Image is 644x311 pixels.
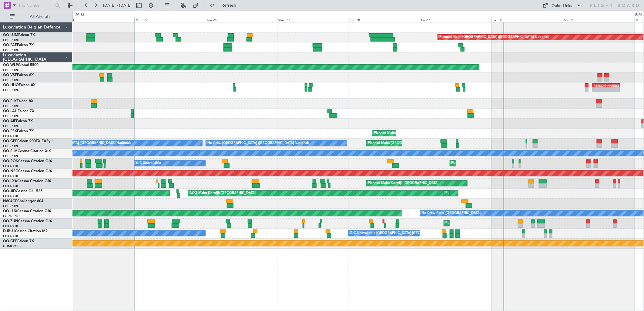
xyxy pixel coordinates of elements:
[63,17,134,22] div: Sun 24
[3,164,18,169] a: EBKT/KJK
[3,199,43,203] a: N604GFChallenger 604
[3,149,18,153] span: OO-SLM
[445,189,516,198] div: Planned Maint Kortrijk-[GEOGRAPHIC_DATA]
[3,83,19,87] span: OO-HHO
[3,73,17,77] span: OO-VSF
[593,88,606,91] div: -
[368,179,439,188] div: Planned Maint Kortrijk-[GEOGRAPHIC_DATA]
[207,139,309,148] div: No Crew [GEOGRAPHIC_DATA] ([GEOGRAPHIC_DATA] National)
[3,189,42,193] a: OO-JIDCessna CJ1 525
[3,229,15,233] span: D-IBLU
[216,3,242,8] span: Refresh
[3,214,20,219] a: LFSN/ENC
[593,84,606,87] div: [PERSON_NAME]
[491,17,563,22] div: Sat 30
[439,33,549,42] div: Planned Maint [GEOGRAPHIC_DATA] ([GEOGRAPHIC_DATA] National)
[3,219,18,223] span: OO-ZUN
[3,154,19,159] a: EBBR/BRU
[3,68,19,72] a: EBBR/BRU
[3,124,19,129] a: EBBR/BRU
[3,229,48,233] a: D-IBLUCessna Citation M2
[277,17,349,22] div: Wed 27
[350,229,447,238] div: A/C Unavailable [GEOGRAPHIC_DATA]-[GEOGRAPHIC_DATA]
[3,189,16,193] span: OO-JID
[445,219,516,228] div: Planned Maint Kortrijk-[GEOGRAPHIC_DATA]
[540,1,585,10] button: Quick Links
[7,12,66,22] button: All Aircraft
[3,139,53,143] a: OO-GPEFalcon 900EX EASy II
[3,184,18,189] a: EBKT/KJK
[3,38,19,42] a: EBBR/BRU
[3,104,19,109] a: EBBR/BRU
[3,83,35,87] a: OO-HHOFalcon 8X
[606,88,619,91] div: -
[3,63,18,67] span: OO-WLP
[18,1,53,10] input: Trip Number
[16,15,64,19] span: All Aircraft
[451,159,522,168] div: Planned Maint Kortrijk-[GEOGRAPHIC_DATA]
[420,17,491,22] div: Fri 29
[3,73,34,77] a: OO-VSFFalcon 8X
[3,194,18,199] a: EBKT/KJK
[3,134,18,139] a: EBKT/KJK
[3,99,17,103] span: OO-ELK
[3,239,34,243] a: OO-GPPFalcon 7X
[3,33,18,37] span: OO-LUM
[3,88,19,92] a: EBBR/BRU
[3,204,19,209] a: EBBR/BRU
[29,139,131,148] div: No Crew [GEOGRAPHIC_DATA] ([GEOGRAPHIC_DATA] National)
[3,199,17,203] span: N604GF
[3,129,17,133] span: OO-FSX
[3,119,16,123] span: OO-AIE
[3,239,17,243] span: OO-GPP
[190,189,256,198] div: AOG Maint Kortrijk-[GEOGRAPHIC_DATA]
[3,99,33,103] a: OO-ELKFalcon 8X
[3,149,51,153] a: OO-SLMCessna Citation XLS
[103,3,132,8] span: [DATE] - [DATE]
[3,43,34,47] a: OO-FAEFalcon 7X
[368,139,478,148] div: Planned Maint [GEOGRAPHIC_DATA] ([GEOGRAPHIC_DATA] National)
[3,159,18,163] span: OO-ROK
[3,119,33,123] a: OO-AIEFalcon 7X
[3,174,18,179] a: EBKT/KJK
[207,1,243,10] button: Refresh
[3,48,19,52] a: EBBR/BRU
[206,17,277,22] div: Tue 26
[3,139,17,143] span: OO-GPE
[3,179,51,183] a: OO-LXACessna Citation CJ4
[3,114,19,119] a: EBBR/BRU
[134,17,206,22] div: Mon 25
[349,17,420,22] div: Thu 28
[606,84,619,87] div: KTEB
[552,3,572,9] div: Quick Links
[3,224,18,229] a: EBKT/KJK
[74,12,84,17] div: [DATE]
[3,43,17,47] span: OO-FAE
[374,129,444,138] div: Planned Maint Kortrijk-[GEOGRAPHIC_DATA]
[3,219,52,223] a: OO-ZUNCessna Citation CJ4
[563,17,635,22] div: Sun 31
[3,144,19,149] a: EBBR/BRU
[3,33,35,37] a: OO-LUMFalcon 7X
[3,78,19,82] a: EBBR/BRU
[422,209,482,218] div: No Crew Paris ([GEOGRAPHIC_DATA])
[136,159,161,168] div: A/C Unavailable
[3,169,52,173] a: OO-NSGCessna Citation CJ4
[3,109,34,113] a: OO-LAHFalcon 7X
[3,109,18,113] span: OO-LAH
[3,209,17,213] span: OO-LUX
[3,209,51,213] a: OO-LUXCessna Citation CJ4
[3,179,17,183] span: OO-LXA
[3,159,52,163] a: OO-ROKCessna Citation CJ4
[3,63,39,67] a: OO-WLPGlobal 5500
[3,129,34,133] a: OO-FSXFalcon 7X
[3,169,18,173] span: OO-NSG
[3,234,18,239] a: EBKT/KJK
[3,244,21,249] a: UUMO/OSF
